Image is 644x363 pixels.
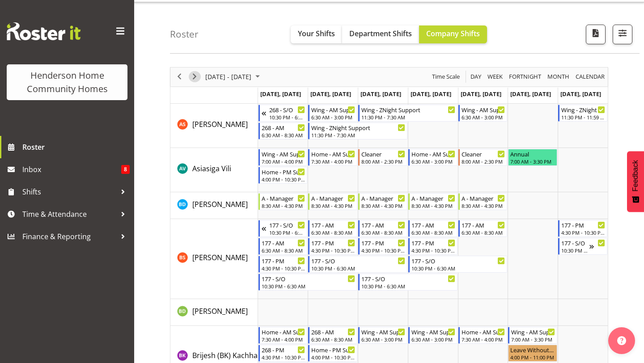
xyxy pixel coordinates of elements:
h4: Roster [170,29,199,39]
div: 7:30 AM - 4:00 PM [311,158,355,165]
div: 177 - PM [561,220,605,229]
span: Time Scale [431,71,461,82]
td: Asiasiga Vili resource [170,148,258,192]
div: A - Manager [262,194,305,203]
div: 4:00 PM - 11:00 PM [510,354,555,361]
div: Wing - AM Support 1 [462,105,505,114]
button: Timeline Day [469,71,483,82]
div: 177 - PM [411,238,455,247]
div: Cleaner [462,149,505,158]
button: Feedback - Show survey [627,151,644,212]
span: Feedback [631,160,640,191]
td: Arshdeep Singh resource [170,104,258,148]
div: 10:30 PM - 6:30 AM [269,229,305,236]
div: Billie Sothern"s event - 177 - PM Begin From Monday, September 8, 2025 at 4:30:00 PM GMT+12:00 En... [258,256,308,273]
div: Billie Sothern"s event - 177 - S/O Begin From Wednesday, September 10, 2025 at 10:30:00 PM GMT+12... [358,274,458,291]
div: 7:00 AM - 3:30 PM [510,158,555,165]
div: 177 - AM [311,220,355,229]
div: Wing - AM Support 1 [311,105,355,114]
div: 6:30 AM - 8:30 AM [311,229,355,236]
div: Brijesh (BK) Kachhadiya"s event - Wing - AM Support 1 Begin From Thursday, September 11, 2025 at ... [408,327,458,344]
div: Billie Sothern"s event - 177 - S/O Begin From Tuesday, September 9, 2025 at 10:30:00 PM GMT+12:00... [308,256,407,273]
div: Billie Sothern"s event - 177 - S/O Begin From Sunday, September 14, 2025 at 10:30:00 PM GMT+12:00... [558,238,607,255]
div: Brijesh (BK) Kachhadiya"s event - 268 - AM Begin From Tuesday, September 9, 2025 at 6:30:00 AM GM... [308,327,357,344]
div: 6:30 AM - 8:30 AM [262,247,305,254]
div: 10:30 PM - 6:30 AM [361,283,455,290]
span: Your Shifts [298,29,335,38]
div: Billie Sothern"s event - 177 - S/O Begin From Monday, September 8, 2025 at 10:30:00 PM GMT+12:00 ... [258,274,358,291]
div: 10:30 PM - 6:30 AM [561,247,589,254]
span: Fortnight [508,71,542,82]
div: 11:30 PM - 7:30 AM [361,114,455,121]
div: Billie Sothern"s event - 177 - AM Begin From Friday, September 12, 2025 at 6:30:00 AM GMT+12:00 E... [458,220,508,237]
div: 177 - AM [411,220,455,229]
span: [DATE], [DATE] [260,90,301,98]
div: Asiasiga Vili"s event - Home - PM Support 2 Begin From Monday, September 8, 2025 at 4:00:00 PM GM... [258,167,308,184]
a: [PERSON_NAME] [192,252,248,263]
div: 268 - AM [311,327,355,336]
button: Month [574,71,606,82]
div: Arshdeep Singh"s event - 268 - S/O Begin From Sunday, September 7, 2025 at 10:30:00 PM GMT+12:00 ... [258,105,308,122]
div: Wing - ZNight Support [311,123,405,132]
div: Henderson Home Community Homes [16,69,119,96]
div: Leave Without Pay [510,345,555,354]
div: A - Manager [311,194,355,203]
div: Asiasiga Vili"s event - Cleaner Begin From Wednesday, September 10, 2025 at 8:00:00 AM GMT+12:00 ... [358,149,407,166]
div: 6:30 AM - 3:00 PM [411,336,455,343]
img: Rosterit website logo [7,22,80,40]
button: Company Shifts [419,25,487,43]
div: Wing - AM Support 1 [361,327,405,336]
td: Billie Sothern resource [170,219,258,299]
div: Home - PM Support 2 [311,345,355,354]
div: 177 - S/O [411,256,505,265]
button: Your Shifts [291,25,342,43]
div: A - Manager [411,194,455,203]
div: 6:30 AM - 3:00 PM [361,336,405,343]
div: 7:30 AM - 4:00 PM [262,336,305,343]
div: 10:30 PM - 6:30 AM [311,265,405,272]
div: Home - AM Support 3 [311,149,355,158]
div: 8:00 AM - 2:30 PM [361,158,405,165]
div: Asiasiga Vili"s event - Home - AM Support 2 Begin From Thursday, September 11, 2025 at 6:30:00 AM... [408,149,458,166]
div: Wing - AM Support 2 [262,149,305,158]
div: 6:30 AM - 8:30 AM [262,131,305,139]
div: 4:30 PM - 10:30 PM [262,354,305,361]
span: [DATE], [DATE] [360,90,401,98]
span: Time & Attendance [22,207,116,221]
div: 177 - S/O [561,238,589,247]
div: 4:30 PM - 10:30 PM [262,265,305,272]
div: Brijesh (BK) Kachhadiya"s event - Home - AM Support 3 Begin From Friday, September 12, 2025 at 7:... [458,327,508,344]
div: 7:30 AM - 4:00 PM [462,336,505,343]
span: Day [470,71,482,82]
div: Asiasiga Vili"s event - Home - AM Support 3 Begin From Tuesday, September 9, 2025 at 7:30:00 AM G... [308,149,357,166]
span: [PERSON_NAME] [192,119,248,129]
div: Barbara Dunlop"s event - A - Manager Begin From Thursday, September 11, 2025 at 8:30:00 AM GMT+12... [408,193,458,210]
div: 8:00 AM - 2:30 PM [462,158,505,165]
a: [PERSON_NAME] [192,199,248,210]
div: 177 - S/O [269,220,305,229]
button: Filter Shifts [613,25,632,44]
div: 177 - PM [311,238,355,247]
div: 4:30 PM - 10:30 PM [311,247,355,254]
div: Brijesh (BK) Kachhadiya"s event - Home - PM Support 2 Begin From Tuesday, September 9, 2025 at 4:... [308,345,357,362]
div: 4:00 PM - 10:30 PM [311,354,355,361]
div: Billie Sothern"s event - 177 - PM Begin From Sunday, September 14, 2025 at 4:30:00 PM GMT+12:00 E... [558,220,607,237]
div: Home - PM Support 2 [262,167,305,176]
div: 8:30 AM - 4:30 PM [411,202,455,209]
span: [DATE] - [DATE] [204,71,252,82]
div: Asiasiga Vili"s event - Wing - AM Support 2 Begin From Monday, September 8, 2025 at 7:00:00 AM GM... [258,149,308,166]
button: Timeline Week [486,71,504,82]
div: A - Manager [361,194,405,203]
div: 10:30 PM - 6:30 AM [262,283,356,290]
span: [DATE], [DATE] [560,90,601,98]
div: 177 - S/O [311,256,405,265]
div: Billie Sothern"s event - 177 - PM Begin From Thursday, September 11, 2025 at 4:30:00 PM GMT+12:00... [408,238,458,255]
div: 177 - AM [361,220,405,229]
div: Barbara Dunlop"s event - A - Manager Begin From Friday, September 12, 2025 at 8:30:00 AM GMT+12:0... [458,193,508,210]
div: 10:30 PM - 6:30 AM [269,114,305,121]
div: 177 - PM [262,256,305,265]
div: Arshdeep Singh"s event - Wing - ZNight Support Begin From Tuesday, September 9, 2025 at 11:30:00 ... [308,122,407,139]
div: Brijesh (BK) Kachhadiya"s event - Wing - AM Support 1 Begin From Wednesday, September 10, 2025 at... [358,327,407,344]
div: Wing - ZNight Support [361,105,455,114]
div: 7:00 AM - 4:00 PM [262,158,305,165]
